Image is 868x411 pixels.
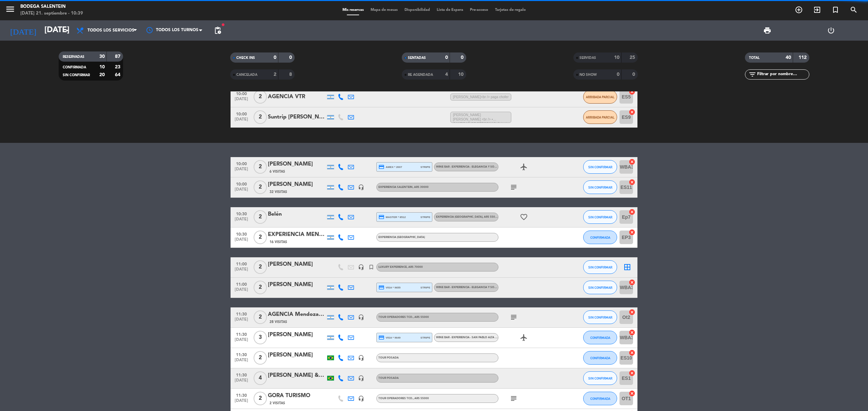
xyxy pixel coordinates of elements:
button: CONFIRMADA [583,351,617,365]
i: airplanemode_active [520,333,528,342]
span: SIN CONFIRMAR [588,215,612,219]
i: exit_to_app [813,6,821,14]
span: CONFIRMADA [590,397,610,401]
span: 11:00 [233,280,250,288]
span: 10:00 [233,110,250,117]
strong: 25 [630,55,636,60]
strong: 0 [632,72,636,77]
strong: 0 [461,55,465,60]
span: Tour Posada [378,377,399,380]
span: 11:30 [233,391,250,399]
i: cancel [629,309,635,316]
span: SIN CONFIRMAR [588,265,612,269]
i: favorite_border [520,213,528,221]
span: stripe [420,285,430,290]
span: SIN CONFIRMAR [588,286,612,289]
span: Todos los servicios [87,28,134,33]
span: SIN CONFIRMAR [588,316,612,319]
i: turned_in_not [831,6,840,14]
div: AGENCIA Mendoza Viagem [268,310,325,319]
span: 6 Visitas [270,169,285,174]
i: headset_mic [358,395,364,402]
span: Disponibilidad [401,8,433,12]
i: search [850,6,858,14]
span: Pre-acceso [467,8,492,12]
input: Filtrar por nombre... [756,71,809,78]
span: Tour operadores tco. [378,316,429,319]
span: WINE BAR - EXPERIENCIA - ELEGANCIA Y SOFISTICACIÓN [PERSON_NAME] DE UCO [436,286,547,289]
button: SIN CONFIRMAR [583,371,617,385]
span: WINE BAR - EXPERIENCIA - SAN PABLO ALTA MONTAÑA [436,336,510,339]
span: Experiencia [GEOGRAPHIC_DATA] [378,236,425,239]
button: SIN CONFIRMAR [583,160,617,174]
span: CONFIRMADA [590,336,610,340]
span: CONFIRMADA [590,356,610,360]
div: GORA TURISMO [268,391,325,400]
span: RE AGENDADA [408,73,433,77]
i: credit_card [378,214,384,220]
span: stripe [420,336,430,340]
span: CHECK INS [236,56,255,60]
span: Tarjetas de regalo [492,8,529,12]
span: stripe [420,215,430,219]
span: 2 [254,281,267,294]
span: SIN CONFIRMAR [588,186,612,189]
span: NO SHOW [579,73,597,77]
span: amex * 2007 [378,164,402,170]
button: SIN CONFIRMAR [583,180,617,194]
button: ARRIBADA PARCIAL [583,90,617,104]
span: ARRIBADA PARCIAL [586,115,615,119]
span: 10:30 [233,210,250,217]
span: SERVIDAS [579,56,596,60]
span: WINE BAR - EXPERIENCIA - ELEGANCIA Y SOFISTICACIÓN [PERSON_NAME] DE UCO [436,166,547,168]
i: cancel [629,88,635,95]
i: headset_mic [358,375,364,381]
button: SIN CONFIRMAR [583,281,617,294]
span: Mapa de mesas [367,8,401,12]
i: headset_mic [358,355,364,361]
div: AGENCIA VTR [268,92,325,101]
span: 32 Visitas [270,189,287,195]
div: [PERSON_NAME] [268,180,325,189]
i: cancel [629,329,635,336]
span: 2 [254,310,267,324]
i: credit_card [378,284,384,290]
div: LOG OUT [799,20,863,41]
span: RESERVADAS [63,55,84,59]
div: [DATE] 21. septiembre - 10:39 [20,10,83,17]
span: 11:30 [233,350,250,358]
span: 2 Visitas [270,401,285,406]
span: Experiencia [GEOGRAPHIC_DATA] [436,216,498,218]
strong: 87 [115,54,122,59]
strong: 64 [115,72,122,77]
strong: 8 [289,72,293,77]
i: menu [5,4,15,14]
strong: 112 [798,55,808,60]
span: 11:30 [233,310,250,318]
strong: 10 [614,55,619,60]
span: 2 [254,160,267,174]
i: cancel [629,179,635,186]
span: ARRIBADA PARCIAL [586,95,615,99]
strong: 0 [289,55,293,60]
i: border_all [623,263,631,271]
div: Bodega Salentein [20,3,83,10]
i: add_circle_outline [795,6,803,14]
span: SIN CONFIRMAR [63,73,90,77]
span: SIN CONFIRMAR [588,376,612,380]
i: cancel [629,279,635,286]
div: [PERSON_NAME] [268,260,325,269]
span: 11:30 [233,371,250,378]
span: [DATE] [233,217,250,225]
span: 10:00 [233,89,250,97]
i: cancel [629,390,635,397]
span: 4 [254,371,267,385]
span: 2 [254,110,267,124]
span: 28 Visitas [270,319,287,325]
button: CONFIRMADA [583,392,617,405]
div: [PERSON_NAME] [268,330,325,339]
span: print [763,26,771,35]
i: headset_mic [358,264,364,270]
span: , ARS 55000 [413,316,429,319]
span: 3 [254,331,267,344]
